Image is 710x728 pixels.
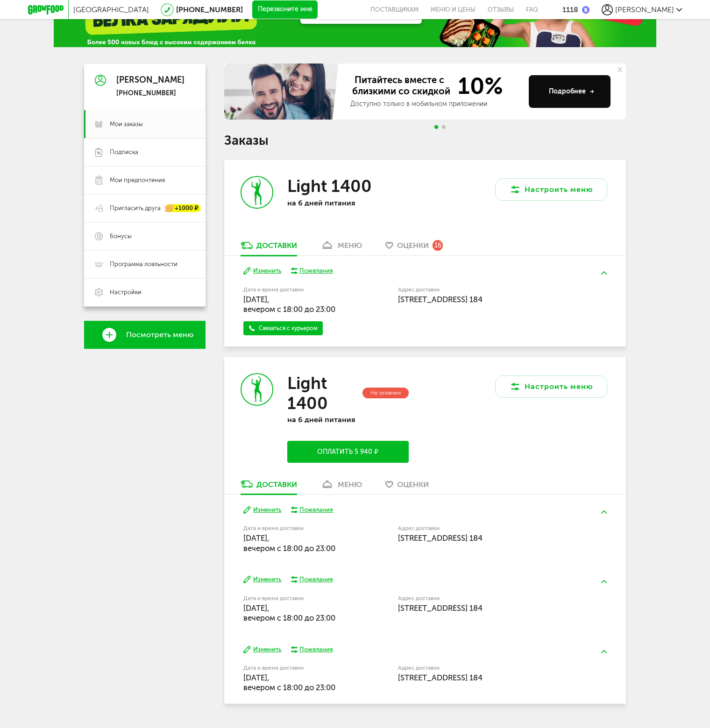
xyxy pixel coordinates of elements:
button: Пожелания [291,506,333,514]
span: [STREET_ADDRESS] 184 [398,603,483,613]
div: Доставки [256,480,297,489]
span: Настройки [110,288,142,297]
span: [DATE], вечером c 18:00 до 23:00 [243,533,335,552]
img: arrow-up-green.5eb5f82.svg [601,271,607,275]
label: Адрес доставки [398,287,572,292]
a: меню [316,240,367,255]
label: Дата и время доставки [243,287,350,292]
a: меню [316,479,367,494]
a: Доставки [236,240,302,255]
h1: Заказы [224,134,626,147]
a: Мои заказы [84,110,206,138]
span: 10% [452,74,503,98]
button: Оплатить 5 940 ₽ [287,441,409,463]
span: Мои заказы [110,120,143,128]
div: Не оплачен [362,388,409,398]
div: меню [338,241,362,250]
img: family-banner.579af9d.jpg [224,64,341,120]
a: Подписка [84,138,206,166]
span: [STREET_ADDRESS] 184 [398,295,483,304]
button: Пожелания [291,645,333,654]
button: Изменить [243,645,281,654]
div: [PHONE_NUMBER] [116,89,185,98]
a: [PHONE_NUMBER] [176,5,243,14]
p: на 6 дней питания [287,198,409,207]
label: Дата и время доставки [243,665,350,671]
a: Бонусы [84,222,206,250]
span: Пригласить друга [110,204,161,212]
span: [PERSON_NAME] [615,5,674,14]
div: 1118 [562,5,578,14]
a: Доставки [236,479,302,494]
img: arrow-up-green.5eb5f82.svg [601,510,607,514]
span: [DATE], вечером c 18:00 до 23:00 [243,295,335,314]
div: 16 [433,240,443,250]
span: Мои предпочтения [110,176,165,184]
div: меню [338,480,362,489]
a: Программа лояльности [84,250,206,278]
div: Доставки [256,241,297,250]
div: Доступно только в мобильном приложении [350,99,521,109]
button: Настроить меню [495,375,607,398]
img: arrow-up-green.5eb5f82.svg [601,650,607,653]
button: Подробнее [529,75,611,108]
a: Оценки [381,479,433,494]
div: Пожелания [299,267,333,275]
span: [GEOGRAPHIC_DATA] [73,5,149,14]
label: Адрес доставки [398,665,572,671]
a: Мои предпочтения [84,166,206,194]
button: Пожелания [291,267,333,275]
span: [DATE], вечером c 18:00 до 23:00 [243,673,335,692]
div: [PERSON_NAME] [116,76,185,85]
div: Пожелания [299,506,333,514]
button: Изменить [243,267,281,276]
span: Бонусы [110,232,132,240]
span: Подписка [110,148,138,156]
a: Оценки 16 [381,240,447,255]
button: Пожелания [291,575,333,584]
a: Посмотреть меню [84,321,206,349]
label: Адрес доставки [398,596,572,601]
span: Программа лояльности [110,260,177,269]
img: arrow-up-green.5eb5f82.svg [601,580,607,583]
label: Дата и время доставки [243,596,350,601]
label: Дата и время доставки [243,526,350,531]
span: [STREET_ADDRESS] 184 [398,673,483,682]
button: Настроить меню [495,178,607,201]
div: Пожелания [299,575,333,584]
span: Питайтесь вместе с близкими со скидкой [350,74,452,98]
span: Оценки [397,480,429,489]
h3: Light 1400 [287,176,372,196]
div: +1000 ₽ [165,205,201,212]
button: Перезвоните мне [252,0,318,19]
label: Адрес доставки [398,526,572,531]
span: Посмотреть меню [126,331,193,339]
p: на 6 дней питания [287,415,409,424]
button: Изменить [243,506,281,515]
span: Go to slide 2 [442,125,446,129]
a: Связаться с курьером [243,321,323,335]
div: Подробнее [549,87,594,96]
span: Оценки [397,241,429,250]
span: [DATE], вечером c 18:00 до 23:00 [243,603,335,622]
h3: Light 1400 [287,373,361,413]
a: Пригласить друга +1000 ₽ [84,194,206,222]
span: [STREET_ADDRESS] 184 [398,533,483,543]
span: Go to slide 1 [434,125,438,129]
img: bonus_b.cdccf46.png [582,6,589,14]
a: Настройки [84,278,206,306]
button: Изменить [243,575,281,584]
div: Пожелания [299,645,333,654]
